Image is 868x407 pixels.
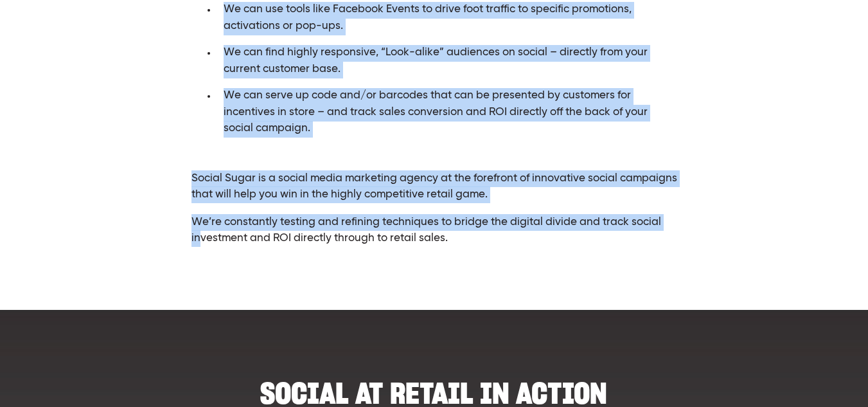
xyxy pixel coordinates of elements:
[191,170,677,203] p: Social Sugar is a social media marketing agency at the forefront of innovative social campaigns t...
[191,214,677,247] p: We’re constantly testing and refining techniques to bridge the digital divide and track social in...
[224,91,648,134] span: We can serve up code and/or barcodes that can be presented by customers for incentives in store –...
[224,5,632,32] span: We can use tools like Facebook Events to drive foot traffic to specific promotions, activations o...
[224,48,648,75] span: We can find highly responsive, “Look-alike” audiences on social – directly from your current cust...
